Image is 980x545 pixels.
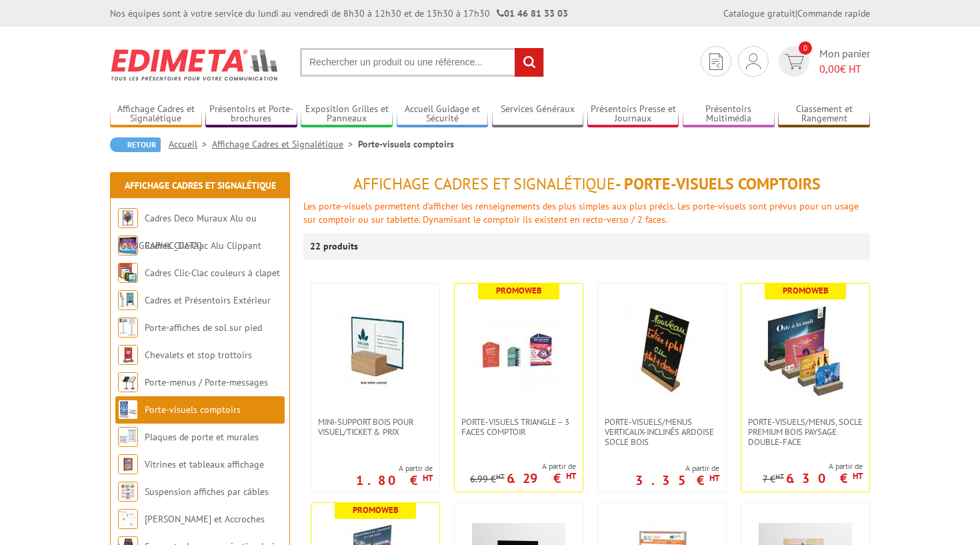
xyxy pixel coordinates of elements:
a: Porte-menus / Porte-messages [145,376,268,388]
a: Mini-support bois pour visuel/ticket & prix [311,417,439,437]
a: Catalogue gratuit [723,7,795,19]
img: devis rapide [709,53,723,70]
img: Vitrines et tableaux affichage [118,454,138,474]
span: 0 [799,41,812,55]
img: Mini-support bois pour visuel/ticket & prix [329,304,422,397]
li: Porte-visuels comptoirs [358,137,454,151]
sup: HT [775,472,784,481]
a: Porte-Visuels/Menus verticaux-inclinés ardoise socle bois [598,417,726,447]
a: PORTE-VISUELS/MENUS, SOCLE PREMIUM BOIS PAYSAGE DOUBLE-FACE [741,417,869,447]
span: € HT [819,61,870,77]
img: Cimaises et Accroches tableaux [118,509,138,529]
a: Porte-visuels triangle – 3 faces comptoir [455,417,583,437]
b: Promoweb [783,285,829,296]
a: Affichage Cadres et Signalétique [110,103,202,125]
a: Suspension affiches par câbles [145,486,269,498]
img: devis rapide [785,54,804,69]
a: Cadres Deco Muraux Alu ou [GEOGRAPHIC_DATA] [118,212,257,251]
img: Porte-Visuels/Menus verticaux-inclinés ardoise socle bois [615,304,709,397]
input: rechercher [515,48,543,77]
p: 7 € [763,474,784,484]
span: A partir de [763,461,863,472]
a: Vitrines et tableaux affichage [145,458,264,470]
p: 6.99 € [470,474,505,484]
a: Retour [110,137,161,152]
div: | [723,7,870,20]
a: Cadres et Présentoirs Extérieur [145,294,271,306]
img: Plaques de porte et murales [118,427,138,447]
a: Affichage Cadres et Signalétique [212,138,358,150]
a: Présentoirs et Porte-brochures [205,103,297,125]
a: Présentoirs Multimédia [683,103,775,125]
p: 3.35 € [635,476,719,484]
div: Nos équipes sont à votre service du lundi au vendredi de 8h30 à 12h30 et de 13h30 à 17h30 [110,7,568,20]
sup: HT [496,472,505,481]
span: 0,00 [819,62,840,75]
a: Plaques de porte et murales [145,431,259,443]
a: Affichage Cadres et Signalétique [125,179,276,191]
span: Porte-Visuels/Menus verticaux-inclinés ardoise socle bois [605,417,719,447]
a: Exposition Grilles et Panneaux [301,103,393,125]
sup: HT [853,470,863,482]
img: PORTE-VISUELS/MENUS, SOCLE PREMIUM BOIS PAYSAGE DOUBLE-FACE [759,304,852,397]
h1: - Porte-visuels comptoirs [303,175,870,193]
p: 1.80 € [356,476,433,484]
a: Chevalets et stop trottoirs [145,349,252,361]
span: Les porte-visuels permettent d'afficher les renseignements des plus simples aux plus précis. Les ... [303,200,859,225]
a: Services Généraux [492,103,584,125]
span: A partir de [635,463,719,474]
sup: HT [423,472,433,484]
span: Porte-visuels triangle – 3 faces comptoir [461,417,576,437]
sup: HT [566,470,576,482]
img: Suspension affiches par câbles [118,482,138,502]
img: devis rapide [746,53,761,69]
img: Porte-affiches de sol sur pied [118,318,138,338]
a: Cadres Clic-Clac Alu Clippant [145,239,261,251]
img: Cadres Clic-Clac couleurs à clapet [118,263,138,283]
input: Rechercher un produit ou une référence... [300,48,544,77]
a: Accueil [169,138,212,150]
span: A partir de [470,461,576,472]
img: Chevalets et stop trottoirs [118,345,138,365]
img: Edimeta [110,40,280,89]
a: Porte-affiches de sol sur pied [145,322,262,334]
img: Cadres Deco Muraux Alu ou Bois [118,208,138,228]
p: 6.30 € [786,474,863,482]
span: PORTE-VISUELS/MENUS, SOCLE PREMIUM BOIS PAYSAGE DOUBLE-FACE [748,417,863,447]
a: Commande rapide [797,7,870,19]
p: 6.29 € [507,474,576,482]
img: Porte-menus / Porte-messages [118,372,138,392]
b: Promoweb [496,285,542,296]
a: Accueil Guidage et Sécurité [397,103,489,125]
a: Cadres Clic-Clac couleurs à clapet [145,267,280,279]
a: Porte-visuels comptoirs [145,404,241,416]
img: Porte-visuels comptoirs [118,400,138,420]
span: Affichage Cadres et Signalétique [353,173,615,194]
a: devis rapide 0 Mon panier 0,00€ HT [775,46,870,77]
p: 22 produits [310,233,360,259]
img: Cadres et Présentoirs Extérieur [118,290,138,310]
strong: 01 46 81 33 03 [497,7,568,19]
b: Promoweb [353,504,399,516]
a: Présentoirs Presse et Journaux [587,103,679,125]
span: A partir de [356,463,433,474]
img: Porte-visuels triangle – 3 faces comptoir [472,304,565,397]
span: Mon panier [819,46,870,77]
a: Classement et Rangement [778,103,870,125]
span: Mini-support bois pour visuel/ticket & prix [318,417,433,437]
sup: HT [709,472,719,484]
